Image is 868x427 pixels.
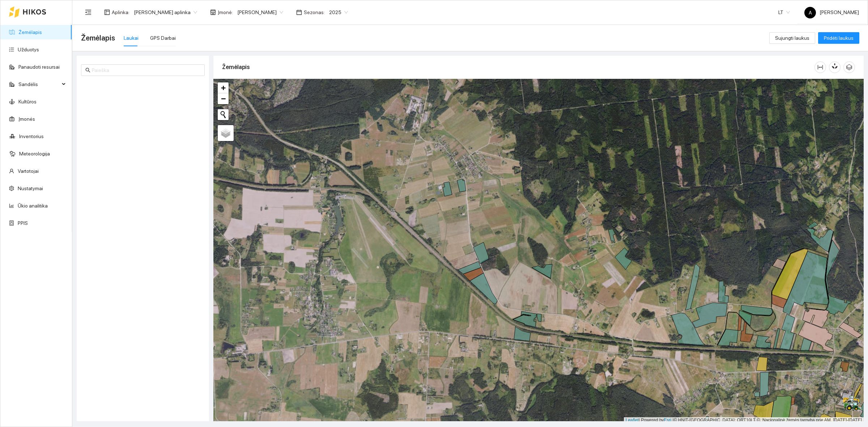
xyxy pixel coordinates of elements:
a: Esri [664,418,672,423]
input: Paieška [92,66,200,74]
a: PPIS [18,220,28,226]
a: Meteorologija [19,151,50,157]
span: + [221,83,226,92]
span: Įmonė : [218,8,233,16]
button: menu-fold [81,5,95,20]
span: layout [104,9,110,15]
span: Sandėlis [18,77,60,91]
span: Jerzy Gvozdovič [237,7,283,18]
div: GPS Darbai [150,34,176,42]
span: calendar [296,9,302,15]
span: Sezonas : [304,8,325,16]
a: Zoom in [218,82,229,93]
a: Pridėti laukus [818,35,859,41]
span: menu-fold [85,9,92,16]
button: Sujungti laukus [769,32,815,44]
span: LT [778,7,790,18]
span: Aplinka : [112,8,129,16]
a: Užduotys [18,47,39,52]
span: − [221,94,226,103]
span: column-width [815,64,826,70]
a: Zoom out [218,93,229,104]
button: Pridėti laukus [818,32,859,44]
span: Jerzy Gvozdovicz aplinka [134,7,197,18]
span: | [673,418,674,423]
a: Kultūros [18,99,37,104]
a: Panaudoti resursai [18,64,60,70]
a: Nustatymai [18,185,43,191]
span: Pridėti laukus [824,34,854,42]
a: Ūkio analitika [18,203,48,209]
div: Žemėlapis [222,57,814,77]
a: Leaflet [626,418,639,423]
span: Sujungti laukus [775,34,809,42]
span: search [85,68,90,73]
div: Laukai [124,34,139,42]
button: Initiate a new search [218,109,229,120]
div: | Powered by © HNIT-[GEOGRAPHIC_DATA]; ORT10LT ©, Nacionalinė žemės tarnyba prie AM, [DATE]-[DATE] [624,417,864,423]
a: Sujungti laukus [769,35,815,41]
span: A [809,7,812,18]
a: Inventorius [19,133,44,139]
a: Žemėlapis [18,29,42,35]
span: 2025 [329,7,348,18]
a: Layers [218,125,234,141]
span: [PERSON_NAME] [804,9,859,15]
span: Žemėlapis [81,32,115,44]
a: Vartotojai [18,168,39,174]
span: shop [210,9,216,15]
button: column-width [814,61,826,73]
a: Įmonės [18,116,35,122]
